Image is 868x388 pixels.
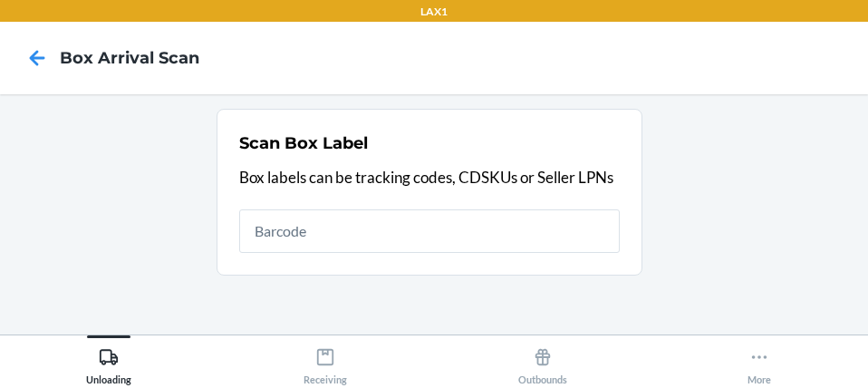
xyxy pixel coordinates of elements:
[217,335,435,385] button: Receiving
[518,340,567,385] div: Outbounds
[434,335,651,385] button: Outbounds
[239,209,620,253] input: Barcode
[60,46,199,70] h4: Box Arrival Scan
[420,4,448,20] p: LAX1
[304,340,347,385] div: Receiving
[239,131,368,155] h2: Scan Box Label
[86,340,131,385] div: Unloading
[239,166,620,189] p: Box labels can be tracking codes, CDSKUs or Seller LPNs
[747,340,771,385] div: More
